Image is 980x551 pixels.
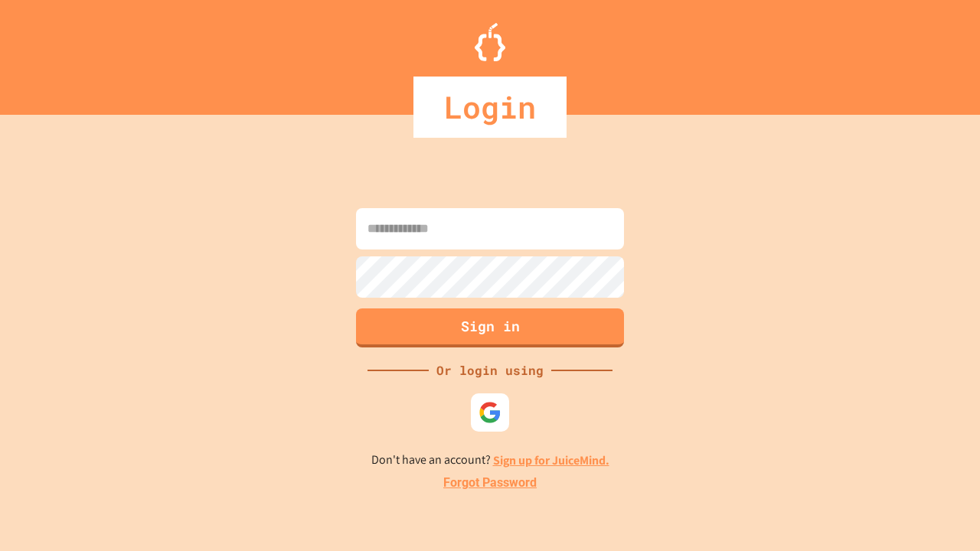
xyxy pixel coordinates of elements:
[493,452,609,468] a: Sign up for JuiceMind.
[413,77,567,138] div: Login
[479,401,501,424] img: google-icon.svg
[475,23,505,61] img: Logo.svg
[443,474,537,492] a: Forgot Password
[429,361,551,380] div: Or login using
[371,451,609,470] p: Don't have an account?
[356,308,624,347] button: Sign in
